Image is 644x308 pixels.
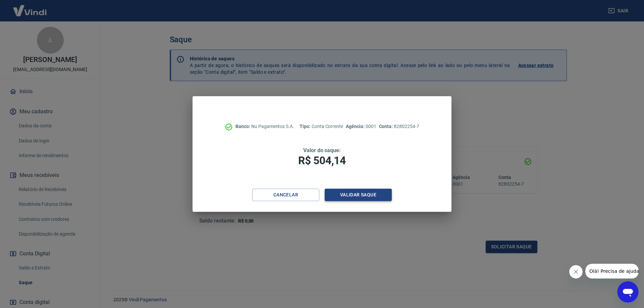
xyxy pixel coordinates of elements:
[617,281,639,303] iframe: Button to launch messaging window
[235,123,294,130] p: Nu Pagamentos S.A.
[569,265,583,279] iframe: Close message
[303,147,341,153] span: Valor do saque:
[298,154,346,167] span: R$ 504,14
[585,264,639,279] iframe: Message from company
[379,123,419,130] p: 82802254-7
[4,5,56,10] span: Olá! Precisa de ajuda?
[346,123,376,130] p: 0001
[235,124,251,129] span: Banco:
[379,124,394,129] span: Conta:
[252,189,319,201] button: Cancelar
[300,123,343,130] p: Conta Corrente
[300,124,312,129] span: Tipo:
[325,189,392,201] button: Validar saque
[346,124,366,129] span: Agência:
